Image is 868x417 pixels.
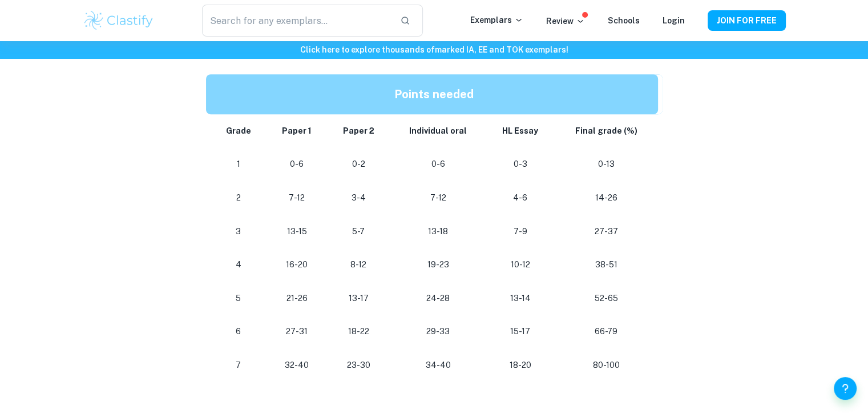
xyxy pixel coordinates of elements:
[336,324,381,339] p: 18-22
[276,157,318,172] p: 0-6
[663,16,685,25] a: Login
[276,224,318,239] p: 13-15
[2,43,866,56] h6: Click here to explore thousands of marked IA, EE and TOK exemplars !
[399,324,477,339] p: 29-33
[564,324,649,339] p: 66-79
[202,5,390,37] input: Search for any exemplars...
[276,190,318,206] p: 7-12
[336,291,381,306] p: 13-17
[470,14,523,26] p: Exemplars
[409,126,467,135] strong: Individual oral
[220,157,257,172] p: 1
[276,358,318,373] p: 32-40
[276,291,318,306] p: 21-26
[564,224,649,239] p: 27-37
[399,358,477,373] p: 34-40
[495,291,546,306] p: 13-14
[343,126,374,135] strong: Paper 2
[336,257,381,272] p: 8-12
[546,15,585,27] p: Review
[399,257,477,272] p: 19-23
[495,257,546,272] p: 10-12
[564,358,649,373] p: 80-100
[226,126,251,135] strong: Grade
[276,324,318,339] p: 27-31
[495,358,546,373] p: 18-20
[495,224,546,239] p: 7-9
[564,257,649,272] p: 38-51
[336,224,381,239] p: 5-7
[564,190,649,206] p: 14-26
[220,224,257,239] p: 3
[834,377,857,400] button: Help and Feedback
[399,224,477,239] p: 13-18
[399,190,477,206] p: 7-12
[220,358,257,373] p: 7
[220,324,257,339] p: 6
[276,257,318,272] p: 16-20
[336,190,381,206] p: 3-4
[282,126,312,135] strong: Paper 1
[336,157,381,172] p: 0-2
[564,157,649,172] p: 0-13
[220,257,257,272] p: 4
[708,10,786,31] button: JOIN FOR FREE
[608,16,640,25] a: Schools
[564,291,649,306] p: 52-65
[495,190,546,206] p: 4-6
[83,9,155,32] img: Clastify logo
[394,87,474,101] strong: Points needed
[220,190,257,206] p: 2
[399,157,477,172] p: 0-6
[495,324,546,339] p: 15-17
[575,126,637,135] strong: Final grade (%)
[220,291,257,306] p: 5
[399,291,477,306] p: 24-28
[495,157,546,172] p: 0-3
[336,358,381,373] p: 23-30
[502,126,538,135] strong: HL Essay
